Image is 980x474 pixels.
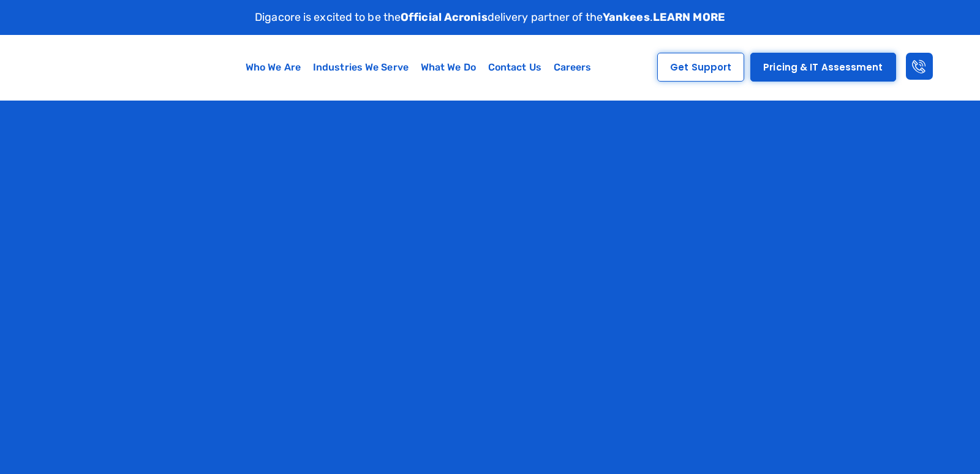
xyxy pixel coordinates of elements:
[548,53,598,82] a: Careers
[657,53,744,82] a: Get Support
[763,63,883,72] span: Pricing & IT Assessment
[21,41,145,94] img: Digacore logo 1
[750,53,895,82] a: Pricing & IT Assessment
[653,10,725,24] a: LEARN MORE
[670,63,731,72] span: Get Support
[401,10,488,24] strong: Official Acronis
[195,53,641,82] nav: Menu
[603,10,650,24] strong: Yankees
[482,53,548,82] a: Contact Us
[415,53,482,82] a: What We Do
[255,9,725,26] p: Digacore is excited to be the delivery partner of the .
[307,53,415,82] a: Industries We Serve
[239,53,307,82] a: Who We Are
